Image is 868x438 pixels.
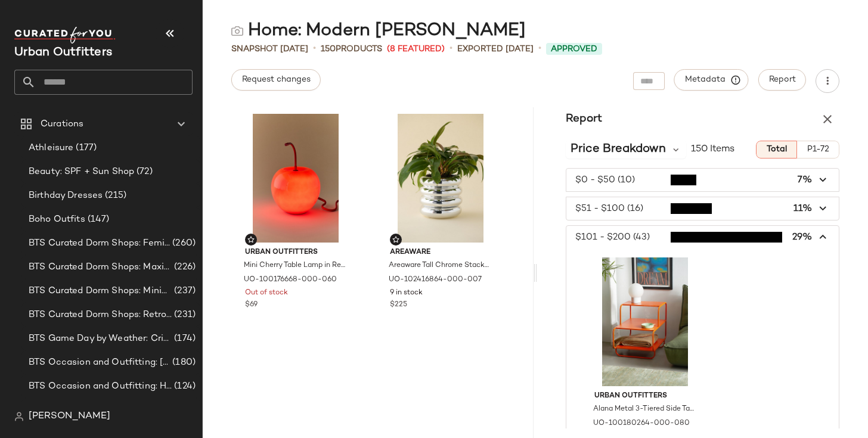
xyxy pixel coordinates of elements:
span: $225 [390,300,407,310]
span: (260) [170,237,196,250]
button: Request changes [231,69,321,91]
span: Boho Outfits [29,213,85,226]
span: 150 [321,45,336,54]
p: Exported [DATE] [457,43,534,55]
span: • [313,42,316,56]
img: svg%3e [247,236,255,243]
span: (237) [172,284,196,298]
button: P1-72 [797,141,839,159]
img: 102416864_007_b [380,114,501,243]
span: Areaware [390,247,491,258]
span: BTS Curated Dorm Shops: Retro+ Boho [29,308,172,322]
span: Urban Outfitters [594,391,696,402]
span: BTS Occasion and Outfitting: Homecoming Dresses [29,380,172,393]
span: Birthday Dresses [29,189,103,203]
span: Report [768,75,796,85]
span: BTS Curated Dorm Shops: Feminine [29,237,170,250]
img: svg%3e [392,236,399,243]
span: (147) [85,213,110,226]
img: cfy_white_logo.C9jOOHJF.svg [14,27,116,44]
span: UO-100176668-000-060 [244,275,337,285]
span: Price Breakdown [571,141,666,159]
span: (180) [170,356,196,369]
span: $69 [245,300,258,310]
span: Alana Metal 3-Tiered Side Table/Nightstand in [GEOGRAPHIC_DATA] at Urban Outfitters [593,404,695,415]
button: Report [758,69,806,91]
img: 100180264_080_b [585,257,705,386]
img: svg%3e [231,25,243,37]
span: BTS Game Day by Weather: Crisp & Cozy [29,332,172,346]
button: $51 - $100 (16)11% [566,197,839,220]
span: Areaware Tall Chrome Stacking Planter in Silver at Urban Outfitters [389,260,490,271]
span: (72) [134,165,153,179]
h3: Report [537,111,631,128]
span: Urban Outfitters [245,247,346,258]
span: Snapshot [DATE] [231,43,308,55]
span: 150 Items [691,142,734,157]
span: Current Company Name [14,46,112,59]
img: svg%3e [14,412,24,421]
span: 9 in stock [390,288,423,299]
span: (174) [172,332,196,346]
span: Curations [41,117,83,131]
span: Total [766,145,787,154]
span: (8 Featured) [387,43,445,55]
img: 100176668_060_b [235,114,356,243]
div: Home: Modern [PERSON_NAME] [231,19,526,43]
span: (124) [172,380,196,393]
span: BTS Curated Dorm Shops: Maximalist [29,260,172,274]
span: Metadata [684,74,739,85]
button: Metadata [674,69,749,91]
span: • [449,42,452,56]
span: • [538,42,541,56]
span: BTS Occasion and Outfitting: [PERSON_NAME] to Party [29,356,170,369]
span: (226) [172,260,196,274]
span: BTS Curated Dorm Shops: Minimalist [29,284,172,298]
span: Approved [551,43,597,55]
span: (177) [73,141,97,155]
div: Products [321,43,382,55]
button: Total [756,141,797,159]
span: UO-102416864-000-007 [389,275,482,285]
span: Mini Cherry Table Lamp in Red at Urban Outfitters [244,260,345,271]
span: Beauty: SPF + Sun Shop [29,165,134,179]
span: (215) [103,189,126,203]
span: [PERSON_NAME] [29,409,110,424]
span: P1-72 [807,145,829,154]
button: $101 - $200 (43)29% [566,226,839,248]
span: (231) [172,308,196,322]
button: $0 - $50 (10)7% [566,169,839,191]
span: Out of stock [245,288,288,299]
span: Athleisure [29,141,73,155]
span: BTS Occassion and Outfitting: Campus Lounge [29,403,172,417]
span: UO-100180264-000-080 [593,418,690,429]
span: Request changes [241,75,311,85]
span: (198) [172,403,196,417]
